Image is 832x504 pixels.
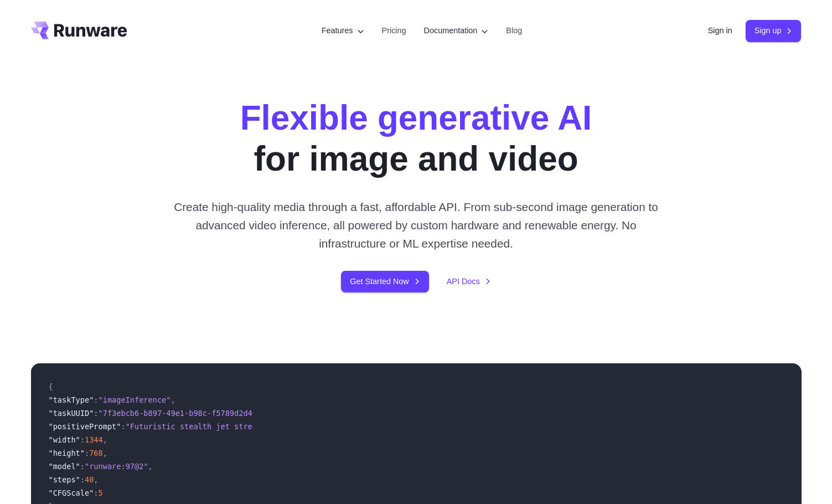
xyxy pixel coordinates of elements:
a: Blog [506,24,522,37]
span: "7f3ebcb6-b897-49e1-b98c-f5789d2d40d7" [99,409,271,418]
span: "model" [49,462,80,471]
span: "CFGScale" [49,488,94,497]
a: Get Started Now [341,271,428,292]
span: , [94,475,98,484]
span: , [103,435,107,444]
span: , [148,462,153,471]
span: "imageInference" [99,395,171,404]
span: { [49,382,53,391]
a: Sign in [708,24,732,37]
h1: for image and video [240,97,592,180]
strong: Flexible generative AI [240,99,592,137]
span: : [80,435,85,444]
span: , [170,395,175,404]
span: : [80,475,85,484]
span: : [85,449,89,457]
label: Documentation [424,24,489,37]
span: : [80,462,85,471]
span: 40 [85,475,94,484]
a: Pricing [382,24,406,37]
span: 768 [89,449,103,457]
a: API Docs [447,275,491,288]
span: : [121,422,125,431]
span: , [103,449,107,457]
a: Go to / [31,22,127,39]
span: "steps" [49,475,80,484]
span: "height" [49,449,85,457]
span: "runware:97@2" [85,462,148,471]
label: Features [322,24,364,37]
span: "taskType" [49,395,94,404]
p: Create high-quality media through a fast, affordable API. From sub-second image generation to adv... [169,198,663,253]
a: Sign up [746,20,802,42]
span: "taskUUID" [49,409,94,418]
span: "width" [49,435,80,444]
span: "positivePrompt" [49,422,121,431]
span: : [94,395,98,404]
span: "Futuristic stealth jet streaking through a neon-lit cityscape with glowing purple exhaust" [126,422,538,431]
span: 5 [99,488,103,497]
span: : [94,409,98,418]
span: : [94,488,98,497]
span: 1344 [85,435,103,444]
